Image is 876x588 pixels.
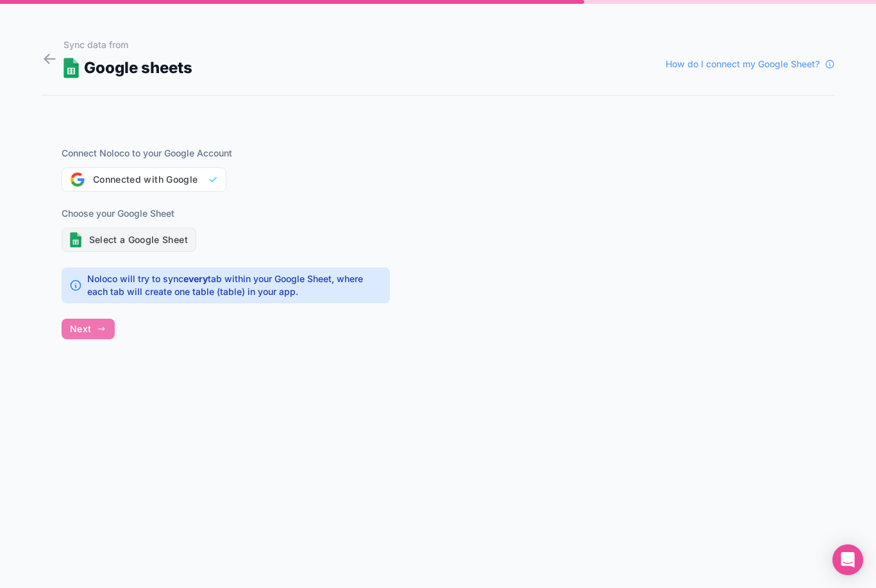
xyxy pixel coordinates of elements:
span: How do I connect my Google Sheet? [666,58,820,71]
img: Google Sheets Logo [70,232,81,248]
label: Choose your Google Sheet [62,207,390,220]
strong: every [183,273,208,284]
label: Connect Noloco to your Google Account [62,147,390,160]
div: Google sheets [63,56,192,80]
h2: Noloco will try to sync tab within your Google Sheet, where each tab will create one table (table... [87,273,382,298]
a: How do I connect my Google Sheet? [666,58,835,71]
div: Open Intercom Messenger [832,544,863,575]
img: GOOGLE_SHEETS [63,58,78,78]
img: Sign in With Google Logo [70,172,85,187]
button: Select a Google Sheet [62,228,196,252]
button: Connected with Google [62,167,226,192]
h1: Sync data from [63,38,192,51]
